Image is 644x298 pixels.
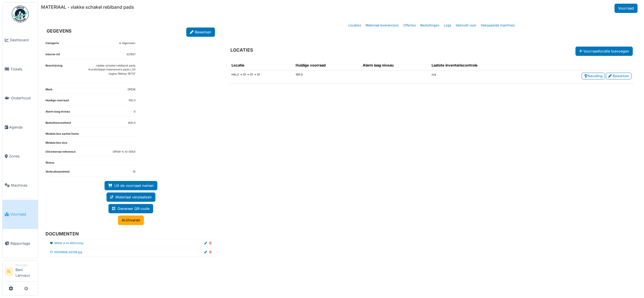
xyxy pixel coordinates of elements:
[606,73,632,79] a: Bewerken
[46,231,212,237] h6: DOCUMENTEN
[453,19,479,32] a: Gebruikt voor
[128,98,135,103] dd: 100.0
[346,19,363,32] a: Locaties
[128,88,135,92] dd: OPEM
[108,204,153,213] a: Genereer QR-code
[9,125,36,130] span: Agenda
[15,263,36,280] li: Beni Lannaux
[41,4,134,10] h6: MATERIAAL - vlakke schakel rebiband pads
[229,70,293,83] td: HAL2 -> 01 -> 01 -> 01
[46,41,59,48] dt: Categorie
[401,19,418,32] a: Offertes
[3,229,38,258] a: Rapportage
[3,55,38,84] a: Tickets
[9,153,36,159] span: Zones
[47,28,71,34] h6: GEGEVENS
[46,121,71,127] dt: Bestelhoeveelheid
[119,41,135,45] dd: A Algemeen
[46,170,69,176] dt: Verbruikseenheid
[293,60,360,70] th: Huidige voorraad
[46,52,60,59] dt: Interne ref.
[12,6,29,22] img: Badge_color-CXgf-gQk.svg
[46,88,53,94] dt: Merk
[11,183,36,188] span: Machines
[10,67,36,72] span: Tickets
[363,19,401,32] a: Materiaal leveranciers
[46,64,62,83] dt: Beschrijving
[3,171,38,200] a: Machines
[429,60,528,70] th: Laatste inventariscontrole
[186,27,215,37] a: Bewerken
[15,263,36,267] div: Manager
[575,47,633,56] button: Voorraadlocatie toevoegen
[46,98,69,105] dt: Huidige voorraad
[133,170,135,174] dd: 10
[126,52,135,57] dd: 521621
[46,161,54,165] dt: Status
[10,241,36,246] span: Rapportage
[46,110,70,116] dt: Alarm laag niveau
[105,181,157,190] a: Uit de voorraad nemen
[106,192,155,202] a: Materiaal verplaatsen
[54,241,83,246] a: OPEM-A Al-0053.bmp
[54,250,82,255] a: 20250606_102109.jpg
[614,4,638,13] a: Voorraad
[442,19,453,32] a: Logs
[3,200,38,229] a: Voorraad
[418,19,442,32] a: Bestellingen
[5,267,13,276] li: BL
[429,70,528,83] td: n/a
[3,84,38,113] a: Onderhoud
[118,216,144,225] a: Archiveren
[3,26,38,55] a: Dashboard
[89,64,135,76] p: vlakke schakel rebiband pads Kunstofplaat meenemers pads L53 regina flitetop 1873T
[46,141,67,145] dt: Modula box size
[3,142,38,171] a: Zones
[5,263,36,282] a: BL ManagerBeni Lannaux
[10,37,36,43] span: Dashboard
[229,60,293,70] th: Locatie
[582,73,605,79] a: Navulling
[113,150,135,154] dd: OPEM-A Al-0053
[3,113,38,142] a: Agenda
[46,150,76,156] dt: Old internal reference
[10,212,36,217] span: Voorraad
[360,60,429,70] th: Alarm laag niveau
[128,121,135,125] dd: 400.0
[134,110,135,114] dd: 0
[11,95,36,101] span: Onderhoud
[293,70,360,83] td: 100.0
[479,19,517,32] a: Gekoppelde machines
[46,132,79,136] dt: Modula box aantal items
[230,47,253,53] h6: LOCATIES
